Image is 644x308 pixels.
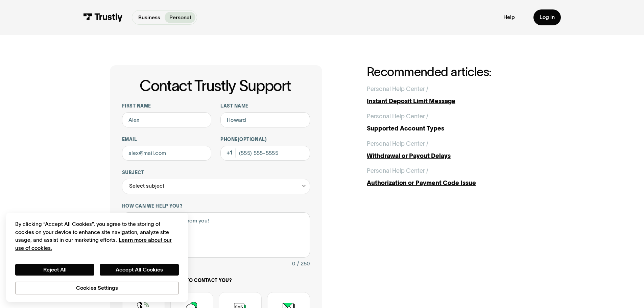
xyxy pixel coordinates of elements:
[367,85,428,94] div: Personal Help Center /
[15,220,179,252] div: By clicking “Accept All Cookies”, you agree to the storing of cookies on your device to enhance s...
[122,170,310,176] label: Subject
[220,137,310,143] label: Phone
[138,14,160,22] p: Business
[15,264,94,276] button: Reject All
[367,65,534,78] h2: Recommended articles:
[134,12,165,23] a: Business
[503,14,515,21] a: Help
[367,112,534,133] a: Personal Help Center /Supported Account Types
[292,259,295,268] div: 0
[122,203,310,209] label: How can we help you?
[367,124,534,133] div: Supported Account Types
[540,14,555,21] div: Log in
[533,9,561,25] a: Log in
[15,282,179,294] button: Cookies Settings
[367,151,534,161] div: Withdrawal or Payout Delays
[367,97,534,106] div: Instant Deposit Limit Message
[220,112,310,127] input: Howard
[129,182,164,191] div: Select subject
[165,12,195,23] a: Personal
[169,14,191,22] p: Personal
[367,166,428,175] div: Personal Help Center /
[83,13,123,22] img: Trustly Logo
[220,103,310,109] label: Last name
[15,220,179,294] div: Privacy
[122,179,310,194] div: Select subject
[122,103,212,109] label: First name
[367,139,428,148] div: Personal Help Center /
[122,278,310,284] label: How would you like us to contact you?
[122,112,212,127] input: Alex
[367,179,534,188] div: Authorization or Payment Code Issue
[367,85,534,106] a: Personal Help Center /Instant Deposit Limit Message
[122,146,212,161] input: alex@mail.com
[367,166,534,188] a: Personal Help Center /Authorization or Payment Code Issue
[121,77,310,94] h1: Contact Trustly Support
[220,146,310,161] input: (555) 555-5555
[297,259,310,268] div: / 250
[100,264,179,276] button: Accept All Cookies
[6,213,188,302] div: Cookie banner
[367,139,534,161] a: Personal Help Center /Withdrawal or Payout Delays
[122,137,212,143] label: Email
[238,137,267,142] span: (Optional)
[367,112,428,121] div: Personal Help Center /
